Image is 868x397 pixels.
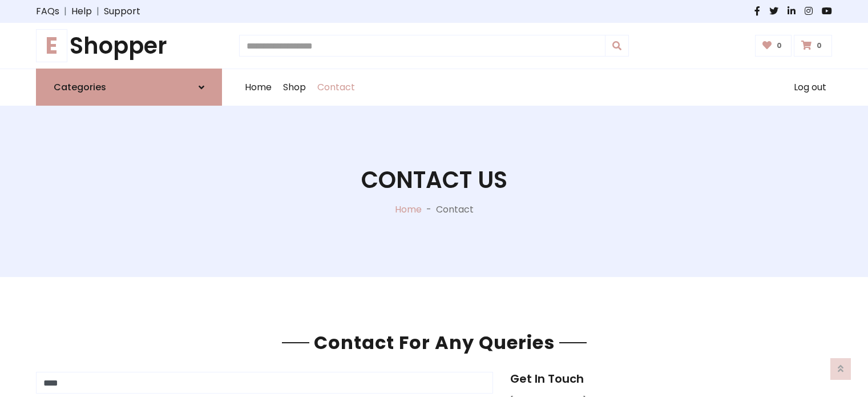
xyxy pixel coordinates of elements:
span: 0 [774,41,785,51]
h1: Contact Us [361,166,507,194]
p: Contact [436,203,474,216]
a: 0 [794,35,832,57]
span: E [36,29,67,62]
a: Log out [788,69,832,106]
span: 0 [814,41,825,51]
a: Shop [277,69,312,106]
a: Home [395,203,422,216]
span: | [92,5,104,18]
span: Contact For Any Queries [309,330,559,355]
a: EShopper [36,32,222,59]
span: | [59,5,71,18]
h1: Shopper [36,32,222,59]
a: Support [104,5,140,18]
a: Home [239,69,277,106]
a: Help [71,5,92,18]
a: Categories [36,69,222,106]
a: FAQs [36,5,59,18]
p: - [422,203,436,216]
h5: Get In Touch [510,372,832,386]
a: 0 [755,35,792,57]
h6: Categories [54,82,106,93]
a: Contact [312,69,361,106]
